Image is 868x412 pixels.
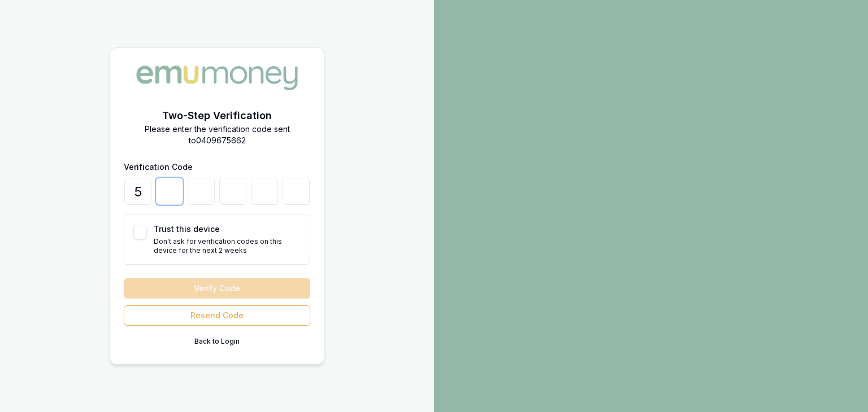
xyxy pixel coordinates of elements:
[132,62,302,94] img: Emu Money
[124,332,310,350] button: Back to Login
[124,305,310,326] button: Resend Code
[124,108,310,124] h2: Two-Step Verification
[124,162,193,172] label: Verification Code
[154,237,301,255] p: Don't ask for verification codes on this device for the next 2 weeks
[154,224,220,234] label: Trust this device
[124,124,310,146] p: Please enter the verification code sent to 0409675662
